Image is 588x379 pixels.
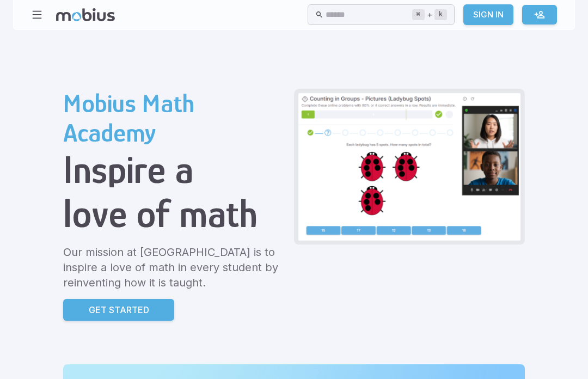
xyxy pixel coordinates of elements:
[63,148,285,192] h1: Inspire a
[63,192,285,236] h1: love of math
[63,244,285,290] p: Our mission at [GEOGRAPHIC_DATA] is to inspire a love of math in every student by reinventing how...
[463,4,513,25] a: Sign In
[412,8,447,21] div: +
[434,9,447,20] kbd: k
[412,9,425,20] kbd: ⌘
[298,93,520,241] img: Grade 2 Class
[63,299,174,321] a: Get Started
[63,89,285,148] h2: Mobius Math Academy
[89,303,149,316] p: Get Started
